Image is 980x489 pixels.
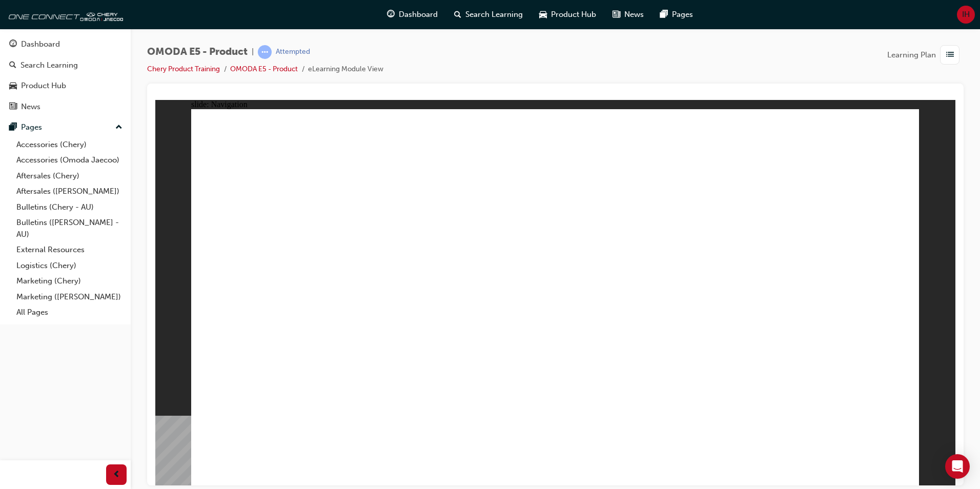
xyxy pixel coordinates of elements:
span: news-icon [9,103,17,112]
button: Learning Plan [887,45,964,65]
a: guage-iconDashboard [379,4,446,25]
a: News [4,97,127,116]
button: Pages [4,118,127,137]
span: OMODA E5 - Product [147,46,248,58]
span: Learning Plan [887,49,936,61]
span: news-icon [612,8,620,21]
a: External Resources [12,242,127,258]
span: News [624,9,644,21]
a: Logistics (Chery) [12,258,127,274]
a: pages-iconPages [652,4,701,25]
div: Dashboard [21,38,60,50]
a: Search Learning [4,56,127,75]
a: Bulletins ([PERSON_NAME] - AU) [12,215,127,242]
a: Chery Product Training [147,65,220,73]
a: Marketing ([PERSON_NAME]) [12,289,127,305]
a: Aftersales ([PERSON_NAME]) [12,184,127,199]
a: Dashboard [4,35,127,54]
span: search-icon [9,61,16,70]
a: car-iconProduct Hub [531,4,604,25]
img: oneconnect [5,4,123,25]
a: Aftersales (Chery) [12,168,127,184]
span: | [252,46,254,58]
span: guage-icon [387,8,395,21]
span: learningRecordVerb_ATTEMPT-icon [258,45,272,59]
button: DashboardSearch LearningProduct HubNews [4,33,127,118]
div: Pages [21,121,42,133]
span: up-icon [115,121,122,134]
div: Product Hub [21,80,66,92]
span: car-icon [539,8,547,21]
a: Bulletins (Chery - AU) [12,199,127,215]
span: Pages [672,9,693,21]
span: IH [962,9,970,21]
div: Open Intercom Messenger [945,454,970,479]
a: Accessories (Chery) [12,137,127,153]
span: Search Learning [465,9,523,21]
span: list-icon [946,49,954,62]
a: Accessories (Omoda Jaecoo) [12,152,127,168]
button: IH [957,6,975,24]
a: search-iconSearch Learning [446,4,531,25]
a: OMODA E5 - Product [230,65,298,73]
span: search-icon [454,8,461,21]
div: Search Learning [21,59,78,71]
a: Marketing (Chery) [12,273,127,289]
a: news-iconNews [604,4,652,25]
span: Product Hub [551,9,596,21]
span: guage-icon [9,40,17,49]
span: prev-icon [113,468,120,481]
div: News [21,101,40,113]
div: Attempted [276,47,310,57]
span: car-icon [9,81,17,91]
a: Product Hub [4,76,127,95]
span: pages-icon [660,8,668,21]
a: All Pages [12,304,127,320]
span: pages-icon [9,123,17,132]
li: eLearning Module View [308,64,383,75]
span: Dashboard [399,9,438,21]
